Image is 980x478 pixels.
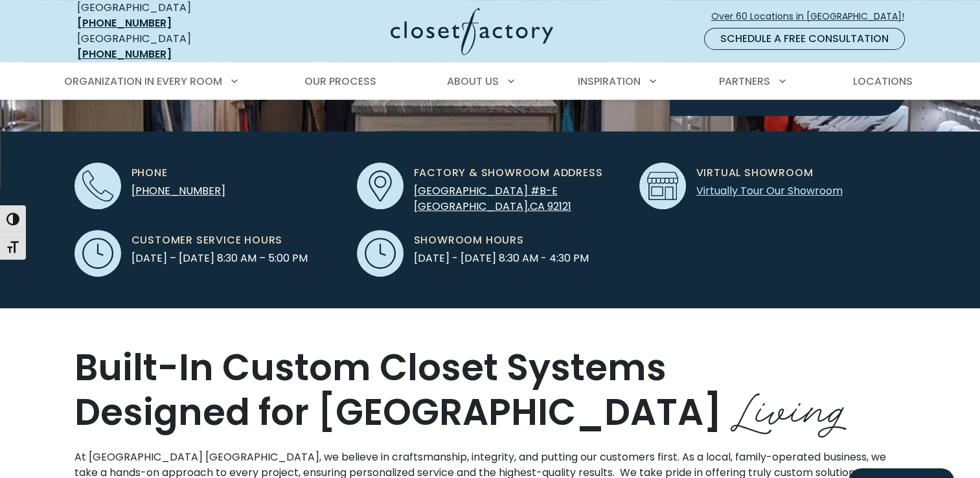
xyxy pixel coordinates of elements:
img: Closet Factory Logo [391,8,553,55]
span: [GEOGRAPHIC_DATA] #B-E [414,183,558,198]
nav: Primary Menu [55,63,926,100]
span: [DATE] - [DATE] 8:30 AM - 4:30 PM [414,251,589,266]
a: [GEOGRAPHIC_DATA] #B-E [GEOGRAPHIC_DATA],CA 92121 [414,183,571,214]
img: Showroom icon [647,170,678,201]
span: Showroom Hours [414,233,524,248]
span: Inspiration [578,74,641,89]
span: Virtual Showroom [696,165,814,181]
a: Over 60 Locations in [GEOGRAPHIC_DATA]! [711,5,915,28]
div: [GEOGRAPHIC_DATA] [77,31,265,62]
a: Virtually Tour Our Showroom [696,183,843,198]
span: 92121 [547,199,571,214]
span: About Us [447,74,499,89]
span: Our Process [304,74,376,89]
span: Designed for [GEOGRAPHIC_DATA] [74,387,722,438]
span: CA [530,199,545,214]
span: Built-In Custom Closet Systems [74,341,667,393]
span: [GEOGRAPHIC_DATA] [414,199,528,214]
span: Phone [131,165,168,181]
span: Partners [719,74,770,89]
span: Locations [852,74,912,89]
a: [PHONE_NUMBER] [131,183,225,198]
a: Schedule a Free Consultation [704,28,905,50]
span: Living [731,372,849,439]
span: Organization in Every Room [64,74,222,89]
span: [DATE] – [DATE] 8:30 AM – 5:00 PM [131,251,308,266]
span: Customer Service Hours [131,233,283,248]
span: Over 60 Locations in [GEOGRAPHIC_DATA]! [711,10,915,23]
a: [PHONE_NUMBER] [77,16,172,30]
span: Factory & Showroom Address [414,165,603,181]
a: [PHONE_NUMBER] [77,47,172,62]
